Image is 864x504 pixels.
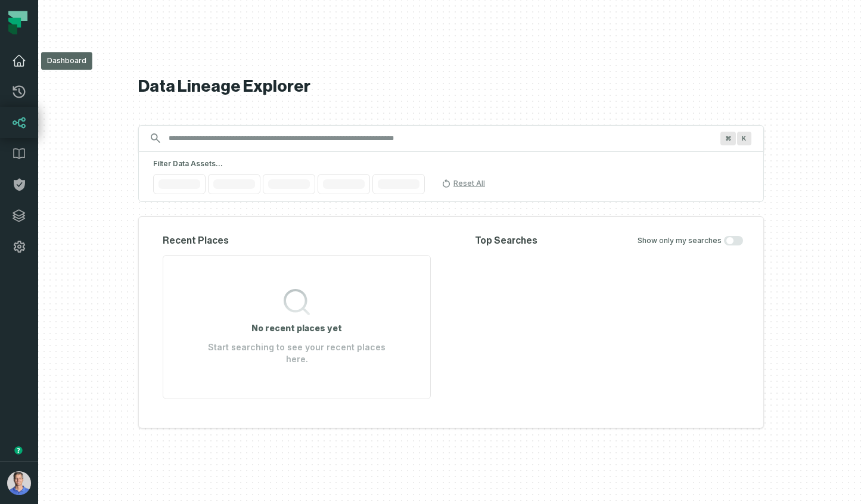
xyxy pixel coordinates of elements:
div: Dashboard [41,52,92,70]
span: Press ⌘ + K to focus the search bar [720,132,736,145]
h1: Data Lineage Explorer [138,76,764,97]
img: avatar of Barak Forgoun [7,471,31,495]
div: Tooltip anchor [13,445,24,456]
span: Press ⌘ + K to focus the search bar [737,132,751,145]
